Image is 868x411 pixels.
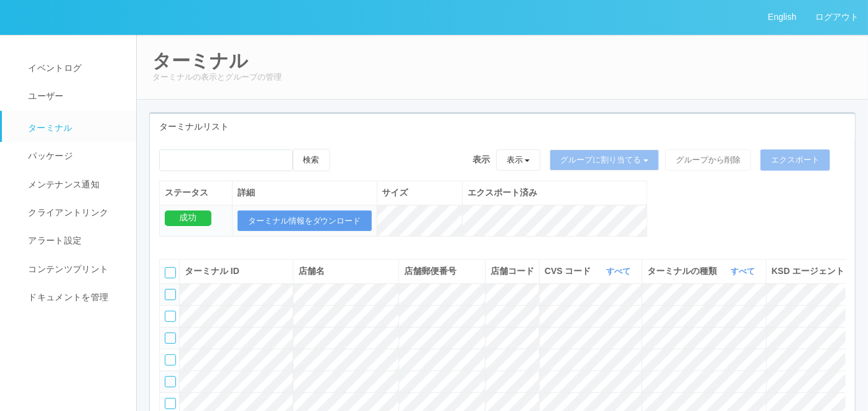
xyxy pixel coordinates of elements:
a: クライアントリンク [2,199,147,227]
a: パッケージ [2,142,147,170]
a: ターミナル [2,111,147,142]
button: エクスポート [760,149,830,171]
span: 表示 [473,153,490,166]
a: メンテナンス通知 [2,171,147,199]
span: ターミナル [25,123,73,133]
span: 店舗名 [298,266,325,276]
span: ターミナルの種類 [647,265,720,278]
span: 店舗コード [491,266,534,276]
a: すべて [731,267,758,276]
span: ドキュメントを管理 [25,292,108,302]
div: ターミナルリスト [150,114,855,139]
button: 表示 [496,149,541,171]
div: ターミナル ID [185,265,288,278]
a: イベントログ [2,54,147,82]
span: コンテンツプリント [25,264,108,274]
span: アラート設定 [25,235,81,245]
span: パッケージ [25,151,73,161]
span: クライアントリンク [25,207,108,217]
p: ターミナルの表示とグループの管理 [152,71,852,83]
a: アラート設定 [2,227,147,255]
h2: ターミナル [152,50,852,71]
span: イベントログ [25,63,81,73]
button: グループから削除 [665,149,751,171]
span: メンテナンス通知 [25,179,99,189]
button: グループに割り当てる [550,149,659,171]
a: コンテンツプリント [2,255,147,283]
div: 成功 [165,210,211,226]
span: 店舗郵便番号 [404,266,456,276]
button: ターミナル情報をダウンロード [238,210,372,232]
div: ステータス [165,186,227,199]
div: エクスポート済み [468,186,642,199]
button: すべて [727,265,761,278]
a: ドキュメントを管理 [2,283,147,311]
span: CVS コード [545,265,594,278]
button: 検索 [293,149,330,171]
span: ユーザー [25,91,63,101]
button: すべて [603,265,637,278]
a: すべて [606,267,634,276]
a: ユーザー [2,82,147,110]
div: 詳細 [238,186,372,199]
div: サイズ [382,186,457,199]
